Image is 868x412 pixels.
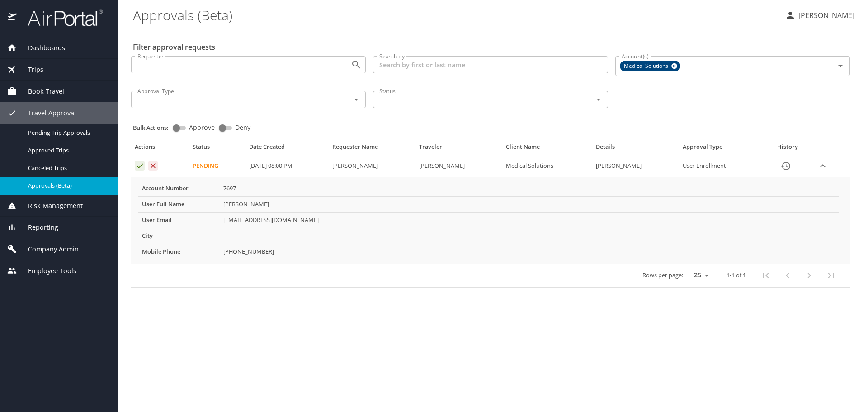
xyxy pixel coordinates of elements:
[687,268,712,282] select: rows per page
[726,272,746,278] p: 1-1 of 1
[781,7,858,24] button: [PERSON_NAME]
[592,155,679,177] td: [PERSON_NAME]
[17,65,43,75] span: Trips
[329,155,415,177] td: [PERSON_NAME]
[502,155,592,177] td: Medical Solutions
[17,108,76,118] span: Travel Approval
[775,155,797,177] button: History
[220,181,839,196] td: 7697
[679,155,762,177] td: User Enrollment
[189,143,245,155] th: Status
[189,155,245,177] td: Pending
[28,181,108,190] span: Approvals (Beta)
[189,124,215,131] span: Approve
[28,128,108,137] span: Pending Trip Approvals
[138,212,220,228] th: User Email
[679,143,762,155] th: Approval Type
[17,43,65,53] span: Dashboards
[816,159,830,173] button: expand row
[8,9,18,27] img: icon-airportal.png
[133,1,778,29] h1: Approvals (Beta)
[235,124,250,131] span: Deny
[133,40,215,54] h2: Filter approval requests
[220,196,839,212] td: [PERSON_NAME]
[245,155,329,177] td: [DATE] 08:00 PM
[415,155,502,177] td: [PERSON_NAME]
[796,10,854,21] p: [PERSON_NAME]
[28,164,108,172] span: Canceled Trips
[220,212,839,228] td: [EMAIL_ADDRESS][DOMAIN_NAME]
[350,58,363,71] button: Open
[138,228,220,244] th: City
[834,60,847,72] button: Open
[131,143,189,155] th: Actions
[17,223,58,232] span: Reporting
[329,143,415,155] th: Requester Name
[245,143,329,155] th: Date Created
[138,244,220,260] th: Mobile Phone
[620,61,680,71] div: Medical Solutions
[138,181,839,260] table: More info for approvals
[592,93,605,106] button: Open
[220,244,839,260] td: [PHONE_NUMBER]
[138,181,220,196] th: Account Number
[138,196,220,212] th: User Full Name
[28,146,108,155] span: Approved Trips
[18,9,103,27] img: airportal-logo.png
[17,201,83,211] span: Risk Management
[415,143,502,155] th: Traveler
[131,143,850,287] table: Approval table
[17,244,79,254] span: Company Admin
[350,93,363,106] button: Open
[762,143,812,155] th: History
[642,272,683,278] p: Rows per page:
[592,143,679,155] th: Details
[373,56,608,73] input: Search by first or last name
[620,62,674,71] span: Medical Solutions
[502,143,592,155] th: Client Name
[133,123,176,132] p: Bulk Actions:
[17,266,76,276] span: Employee Tools
[17,86,64,96] span: Book Travel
